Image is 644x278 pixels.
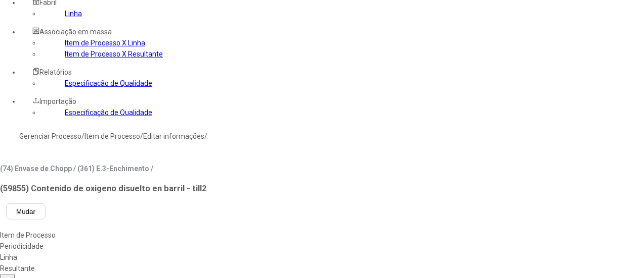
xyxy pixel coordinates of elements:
[19,132,81,140] a: Gerenciar Processo
[65,108,152,117] a: Especificação de Qualidade
[16,208,35,215] span: Mudar
[143,132,204,140] a: Editar informações
[140,132,143,140] nz-breadcrumb-separator: /
[65,50,163,58] a: Item de Processo X Resultante
[81,132,84,140] nz-breadcrumb-separator: /
[204,132,207,140] nz-breadcrumb-separator: /
[39,28,112,36] span: Associação em massa
[39,97,76,105] span: Importação
[65,39,145,47] a: Item de Processo X Linha
[84,132,140,140] a: Item de Processo
[6,203,46,219] button: Mudar
[65,10,82,18] a: Linha
[65,79,152,87] a: Especificação de Qualidade
[39,68,72,76] span: Relatórios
